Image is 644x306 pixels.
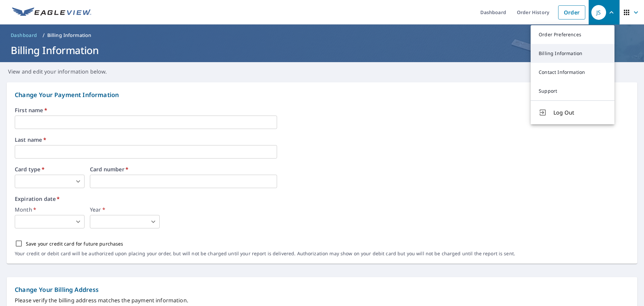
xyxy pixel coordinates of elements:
a: Order Preferences [531,25,614,44]
img: EV Logo [12,7,91,17]
li: / [43,31,45,39]
label: Card type [15,167,85,172]
a: Billing Information [531,44,614,63]
span: Log Out [553,108,606,117]
a: Contact Information [531,63,614,82]
label: Month [15,207,85,212]
p: Save your credit card for future purchases [26,240,123,247]
p: Please verify the billing address matches the payment information. [15,296,629,304]
label: Card number [90,167,277,172]
p: Your credit or debit card will be authorized upon placing your order, but will not be charged unt... [15,251,515,257]
p: Billing Information [47,32,92,39]
div: JS [591,5,606,20]
button: Log Out [531,100,614,124]
nav: breadcrumb [8,30,636,41]
p: Change Your Payment Information [15,90,629,99]
span: Dashboard [11,32,37,39]
div: ​ [15,175,85,188]
label: First name [15,107,629,113]
a: Support [531,82,614,100]
a: Order [558,5,585,19]
p: Change Your Billing Address [15,285,629,294]
div: ​ [15,215,85,228]
div: ​ [90,215,160,228]
h1: Billing Information [8,43,636,57]
label: Last name [15,137,629,142]
label: Year [90,207,160,212]
label: Expiration date [15,196,629,202]
a: Dashboard [8,30,40,41]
